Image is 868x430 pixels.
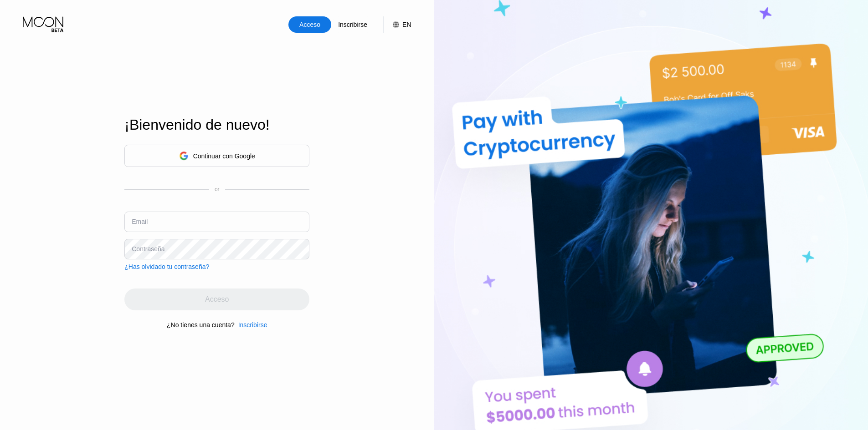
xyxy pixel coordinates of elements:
div: Continuar con Google [193,152,255,160]
div: Inscribirse [235,321,267,329]
div: Inscribirse [337,20,368,29]
div: EN [383,16,411,33]
div: ¿Has olvidado tu contraseña? [124,263,209,270]
div: Continuar con Google [124,145,309,167]
div: Email [132,218,148,225]
div: Inscribirse [238,321,267,329]
div: ¿No tienes una cuenta? [167,321,235,329]
div: Acceso [288,16,331,33]
div: Contraseña [132,245,164,253]
div: EN [402,21,411,28]
div: or [215,186,220,192]
div: ¡Bienvenido de nuevo! [124,116,309,133]
div: Inscribirse [331,16,374,33]
div: Acceso [298,20,321,29]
